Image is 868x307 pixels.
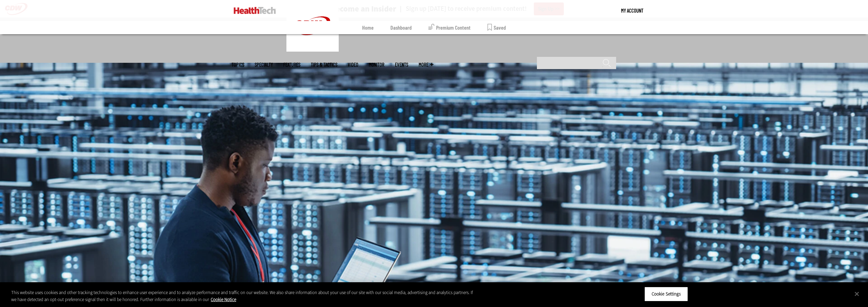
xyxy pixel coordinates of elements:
[211,297,236,302] a: More information about your privacy
[283,62,300,67] a: Features
[428,21,471,34] a: Premium Content
[849,286,865,301] button: Close
[232,62,244,67] span: Topics
[255,62,273,67] span: Specialty
[390,21,412,34] a: Dashboard
[419,62,433,67] span: More
[234,7,276,14] img: Home
[348,62,358,67] a: Video
[362,21,374,34] a: Home
[286,46,339,53] a: CDW
[487,21,506,34] a: Saved
[395,62,408,67] a: Events
[369,62,384,67] a: MonITor
[644,287,688,301] button: Cookie Settings
[311,62,337,67] a: Tips & Tactics
[11,289,477,303] div: This website uses cookies and other tracking technologies to enhance user experience and to analy...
